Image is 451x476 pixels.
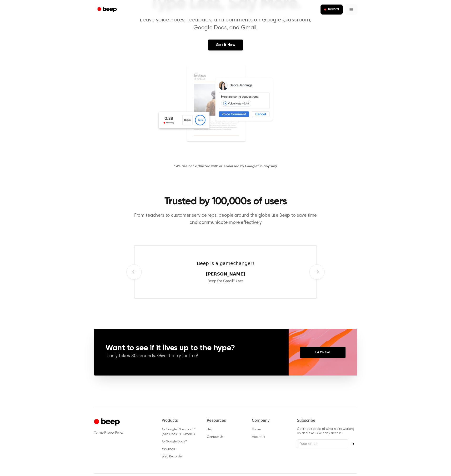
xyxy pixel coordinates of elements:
button: Record [321,5,343,15]
h4: *We are not affiliated with or endorsed by Google™ in any way [6,164,445,169]
p: Leave voice notes, feedback, and comments on Google Classroom, Google Docs, and Gmail. [134,16,317,32]
a: forGoogle Classroom™ (plus Docs™ + Gmail™) [162,428,195,436]
a: About Us [252,436,265,439]
h6: Products [162,418,199,423]
a: Terms [94,431,103,435]
a: Web Recorder [162,455,183,458]
a: Get It Now [208,40,243,50]
a: Let’s Go [300,347,346,358]
h3: Want to see if it lives up to the hype? [105,344,277,352]
h6: Resources [207,418,244,423]
button: Subscribe [348,442,357,445]
a: Privacy Policy [104,431,124,435]
cite: [PERSON_NAME] [197,271,254,277]
span: Beep for Gmail™ User [208,279,243,283]
h6: Company [252,418,289,423]
a: Cruip [94,418,121,427]
div: · [94,431,154,435]
h6: Subscribe [297,418,357,423]
a: Contact Us [207,436,223,439]
i: for [162,428,166,431]
a: Help [207,428,213,431]
a: Home [252,428,261,431]
i: for [162,448,166,451]
button: Open menu [346,4,357,15]
span: Record [328,7,339,12]
h2: Trusted by 100,000s of users [134,195,317,208]
blockquote: Beep is a gamechanger! [197,260,254,267]
a: forGmail™ [162,448,177,451]
input: Your email [297,439,348,448]
p: From teachers to customer service reps, people around the globe use Beep to save time and communi... [134,212,317,226]
a: forGoogle Docs™ [162,440,187,443]
i: for [162,440,166,443]
img: Voice Comments on Docs and Recording Widget [156,65,295,156]
a: Beep [94,5,121,14]
p: Get sneak peeks of what we’re working on and exclusive early access. [297,427,357,436]
p: It only takes 30 seconds. Give it a try for free! [105,353,277,360]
